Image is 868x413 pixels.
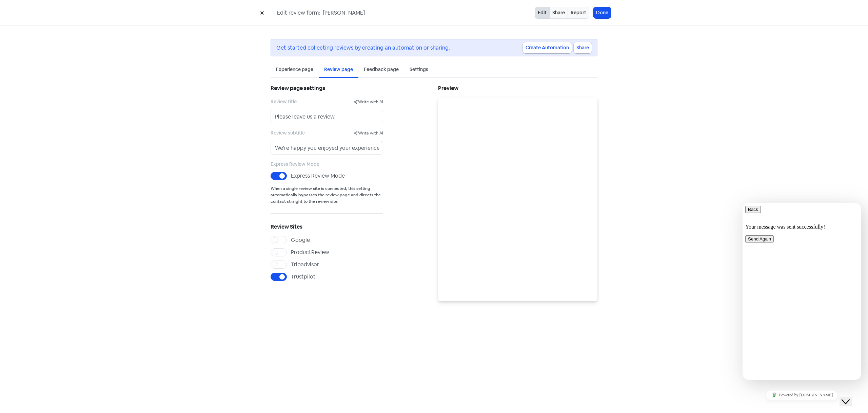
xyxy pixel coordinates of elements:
span: Google [291,236,310,244]
span: Write with AI [358,130,383,136]
div: Experience page [276,66,313,73]
a: Report [568,7,589,19]
button: Edit [535,7,550,19]
div: Review page [324,66,353,73]
span: ProductReview [291,249,329,256]
label: Express Review Mode [271,161,319,168]
h5: Review page settings [271,83,383,93]
label: Review title [271,98,353,105]
div: Settings [410,66,428,73]
a: Share [549,7,568,19]
span: Edit review form: [277,9,320,17]
button: Done [593,7,611,18]
div: Feedback page [364,66,399,73]
iframe: chat widget [840,386,861,406]
small: When a single review site is connected, this setting automatically bypasses the review page and d... [271,185,383,205]
button: Create Automation [523,42,572,53]
label: Express Review Mode [291,172,345,180]
span: Write with AI [358,99,383,105]
span: Trustpilot [291,273,316,280]
a: Share [574,42,592,53]
h5: Review Sites [271,222,383,232]
span: Tripadvisor [291,261,319,268]
label: Review subtitle [271,129,353,137]
h5: Preview [438,83,597,93]
iframe: chat widget [743,203,861,380]
input: Review title [271,110,383,123]
input: Review subtitle [271,141,383,155]
div: Get started collecting reviews by creating an automation or sharing. [276,44,523,52]
iframe: chat widget [743,388,861,403]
